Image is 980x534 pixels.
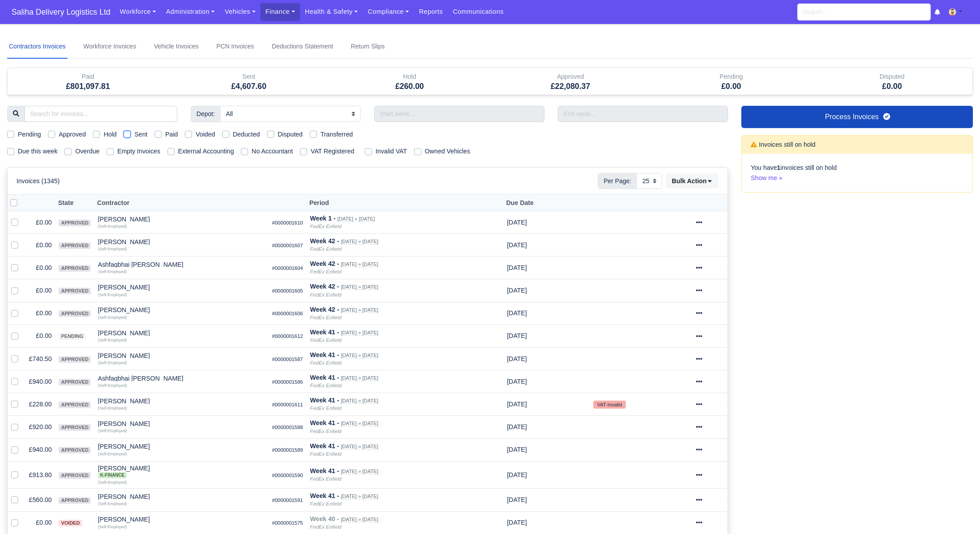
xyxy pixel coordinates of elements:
[25,325,55,347] td: £0.00
[98,375,265,381] div: Ashfaqbhai [PERSON_NAME]
[98,421,265,427] div: [PERSON_NAME]
[25,347,55,370] td: £740.50
[272,447,303,453] small: #0000001589
[25,416,55,438] td: £920.00
[25,393,55,416] td: £228.00
[25,211,55,234] td: £0.00
[59,379,91,385] span: approved
[272,220,303,225] small: #0000001610
[59,402,91,408] span: approved
[7,3,115,21] span: Saliha Delivery Logistics Ltd
[310,246,342,252] i: FedEx Enfield
[98,383,127,388] small: (Self-Employed)
[507,378,527,385] span: 4 weeks from now
[98,398,265,404] div: [PERSON_NAME]
[59,265,91,272] span: approved
[818,82,966,91] h5: £0.00
[16,177,60,185] h6: Invoices (1345)
[507,219,527,226] span: 3 months from now
[507,332,527,339] span: 1 month from now
[337,216,375,222] small: [DATE] » [DATE]
[272,402,303,407] small: #0000001611
[507,446,527,453] span: 4 weeks from now
[507,264,527,271] span: 1 month from now
[115,3,161,20] a: Workforce
[59,447,91,454] span: approved
[98,494,265,500] div: [PERSON_NAME]
[98,216,265,222] div: [PERSON_NAME]
[666,173,719,189] button: Bulk Action
[558,106,728,122] input: End week...
[336,72,484,82] div: Hold
[341,444,378,450] small: [DATE] » [DATE]
[507,423,527,430] span: 4 weeks from now
[507,309,527,317] span: 1 month from now
[310,397,339,404] strong: Week 41 -
[272,288,303,293] small: #0000001605
[25,461,55,489] td: £913.80
[425,146,470,157] label: Owned Vehicles
[24,106,177,122] input: Search for invoices...
[272,425,303,430] small: #0000001588
[59,310,91,317] span: approved
[376,146,407,157] label: Invalid VAT
[175,72,323,82] div: Sent
[777,164,780,171] strong: 1
[59,242,91,249] span: approved
[310,524,342,530] i: FedEx Enfield
[98,472,127,478] span: K-Finance
[270,35,335,59] a: Deductions Statement
[311,146,354,157] label: VAT Registered
[310,429,342,434] i: FedEx Enfield
[349,35,386,59] a: Return Slips
[98,239,265,245] div: [PERSON_NAME]
[507,401,527,408] span: 4 weeks from now
[98,261,265,268] div: Ashfaqbhai [PERSON_NAME]
[341,239,378,245] small: [DATE] » [DATE]
[310,467,339,474] strong: Week 41 -
[98,353,265,359] div: [PERSON_NAME]
[341,284,378,290] small: [DATE] » [DATE]
[374,106,544,122] input: Start week...
[168,68,329,95] div: Sent
[59,288,91,294] span: approved
[336,82,484,91] h5: £260.00
[98,315,127,320] small: (Self-Employed)
[272,311,303,316] small: #0000001606
[272,333,303,339] small: #0000001612
[98,269,127,274] small: (Self-Employed)
[507,355,527,362] span: 4 weeks from now
[598,173,637,189] span: Per Page:
[252,146,293,157] label: No Accountant
[98,284,265,290] div: [PERSON_NAME]
[507,519,527,526] span: 4 weeks from now
[25,257,55,279] td: £0.00
[59,424,91,431] span: approved
[94,195,268,211] th: Contractor
[310,501,342,506] i: FedEx Enfield
[507,287,527,294] span: 1 month from now
[191,106,220,122] span: Depot:
[98,330,265,336] div: [PERSON_NAME]
[278,129,303,140] label: Disputed
[341,421,378,426] small: [DATE] » [DATE]
[741,106,973,128] a: Process Invoices
[320,129,353,140] label: Transferred
[414,3,448,20] a: Reports
[98,307,265,313] div: [PERSON_NAME]
[310,419,339,426] strong: Week 41 -
[75,146,100,157] label: Overdue
[55,195,94,211] th: State
[818,72,966,82] div: Disputed
[310,329,339,336] strong: Week 41 -
[220,3,260,20] a: Vehicles
[98,406,127,410] small: (Self-Employed)
[98,516,265,522] div: [PERSON_NAME]
[272,243,303,248] small: #0000001607
[175,82,323,91] h5: £4,607.60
